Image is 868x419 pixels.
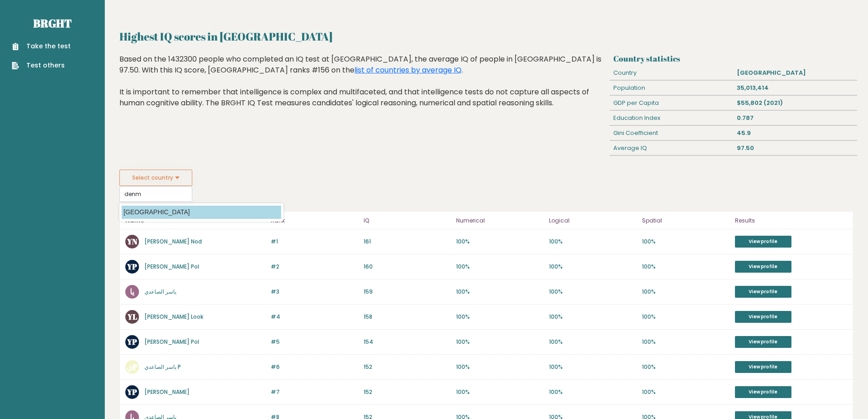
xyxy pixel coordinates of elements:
text: YP [127,261,137,272]
p: 100% [642,263,729,271]
div: Average IQ [610,141,733,155]
p: 152 [364,388,451,396]
div: Population [610,81,733,95]
p: Results [735,215,847,226]
p: 152 [364,363,451,371]
p: 100% [642,313,729,321]
p: 100% [456,363,544,371]
p: 100% [456,338,544,346]
a: Take the test [12,41,71,51]
p: 100% [549,288,637,296]
a: [PERSON_NAME] Nod [144,238,202,245]
p: #1 [271,238,358,246]
p: 100% [549,263,637,271]
a: [PERSON_NAME] Look [144,313,203,321]
p: #3 [271,288,358,296]
p: 100% [549,238,637,246]
div: Education Index [610,111,733,125]
p: 100% [549,338,637,346]
a: [PERSON_NAME] Pol [144,263,199,270]
a: ياسر الصاعدي [144,288,176,295]
p: Numerical [456,215,544,226]
h2: Highest IQ scores in [GEOGRAPHIC_DATA] [119,28,853,45]
a: View profile [735,361,791,373]
text: YN [127,236,138,247]
div: GDP per Capita [610,96,733,110]
h3: Country statistics [613,54,853,63]
p: IQ [364,215,451,226]
a: View profile [735,236,791,248]
p: 100% [456,288,544,296]
div: Based on the 1432300 people who completed an IQ test at [GEOGRAPHIC_DATA], the average IQ of peop... [119,54,606,122]
p: #7 [271,388,358,396]
p: Logical [549,215,637,226]
a: View profile [735,261,791,273]
p: 161 [364,238,451,246]
p: #4 [271,313,358,321]
p: 100% [549,388,637,396]
text: YP [127,387,137,397]
div: 45.9 [734,126,857,140]
p: 100% [642,338,729,346]
div: $55,802 (2021) [734,96,857,110]
p: 100% [642,388,729,396]
a: Test others [12,61,71,70]
div: 97.50 [734,141,857,155]
a: list of countries by average IQ [354,65,462,75]
button: Select country [119,170,192,186]
option: [GEOGRAPHIC_DATA] [122,206,281,219]
a: View profile [735,286,791,298]
text: يP [127,362,138,372]
p: 100% [456,313,544,321]
div: [GEOGRAPHIC_DATA] [734,66,857,80]
p: Spatial [642,215,729,226]
a: View profile [735,311,791,323]
p: 160 [364,263,451,271]
p: 154 [364,338,451,346]
p: 100% [456,388,544,396]
p: 100% [549,363,637,371]
text: يا [130,286,134,297]
p: #2 [271,263,358,271]
p: #5 [271,338,358,346]
div: 35,013,414 [734,81,857,95]
a: Brght [33,16,72,31]
p: 158 [364,313,451,321]
p: 100% [549,313,637,321]
text: YP [127,336,137,347]
p: 100% [642,363,729,371]
a: ياسر الصاعدي P [144,363,181,371]
a: [PERSON_NAME] [144,388,190,396]
p: 100% [456,263,544,271]
a: View profile [735,336,791,348]
p: #6 [271,363,358,371]
p: Rank [271,215,358,226]
div: 0.787 [734,111,857,125]
div: Gini Coefficient [610,126,733,140]
input: Select your country [119,186,192,202]
a: [PERSON_NAME] Pol [144,338,199,346]
a: View profile [735,386,791,398]
p: 100% [456,238,544,246]
p: 100% [642,288,729,296]
text: YL [127,311,137,322]
p: 159 [364,288,451,296]
div: Country [610,66,733,80]
p: 100% [642,238,729,246]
